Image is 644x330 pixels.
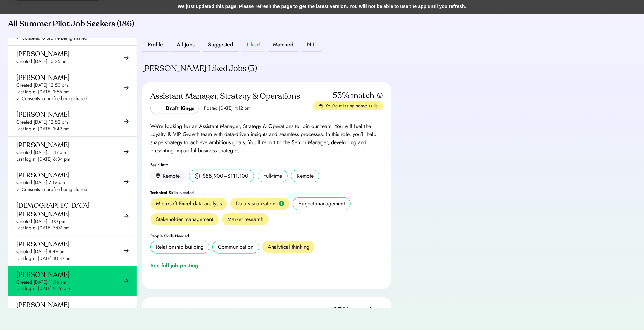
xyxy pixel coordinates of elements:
[241,38,265,52] button: Liked
[16,149,66,156] div: Created [DATE] 11:17 am
[142,38,169,52] button: Profile
[16,248,66,255] div: Created [DATE] 8:49 am
[16,35,87,42] div: ✓ Consents to profile being shared
[124,179,129,184] img: arrow-right-black.svg
[16,89,70,95] div: Last login: [DATE] 1:56 pm
[16,50,70,58] div: [PERSON_NAME]
[377,92,383,99] img: info.svg
[16,240,70,248] div: [PERSON_NAME]
[302,38,322,52] button: N.I.
[16,225,70,232] div: Last login: [DATE] 7:07 pm
[142,63,257,74] div: [PERSON_NAME] Liked Jobs (3)
[319,103,323,109] img: missing-skills.svg
[8,19,391,29] div: All Summer Pilot Job Seekers (186)
[227,215,263,223] div: Market research
[333,305,374,316] div: 63% match
[203,38,239,52] button: Suggested
[268,243,309,251] div: Analytical thinking
[156,215,213,223] div: Stakeholder management
[156,173,160,179] img: location.svg
[16,301,70,309] div: [PERSON_NAME]
[377,307,383,314] img: info.svg
[16,156,70,163] div: Last login: [DATE] 6:34 pm
[203,172,248,180] div: $88,900–$111,100
[171,38,200,52] button: All Jobs
[258,170,288,182] div: Full-time
[16,58,68,65] div: Created [DATE] 10:35 am
[279,201,285,206] img: info-green.svg
[16,255,72,262] div: Last login: [DATE] 10:47 am
[16,126,70,132] div: Last login: [DATE] 1:49 pm
[156,243,204,251] div: Relationship building
[155,104,163,112] img: draftkings_inc__logo.jpeg
[16,82,68,89] div: Created [DATE] 12:50 pm
[16,270,70,279] div: [PERSON_NAME]
[150,262,201,270] a: See full job posting
[150,122,383,155] div: We’re looking for an Assistant Manager, Strategy & Operations to join our team. You will fuel the...
[16,95,87,102] div: ✓ Consents to profile being shared
[16,119,68,126] div: Created [DATE] 12:52 pm
[195,173,200,179] img: money.svg
[291,170,319,182] div: Remote
[236,200,275,208] div: Data visualization
[124,119,129,124] img: arrow-right-black.svg
[150,306,313,317] div: Associate Implementation Consultant
[204,105,251,112] div: Posted [DATE] 4:12 pm
[16,73,70,82] div: [PERSON_NAME]
[16,171,70,179] div: [PERSON_NAME]
[150,91,313,102] div: Assistant Manager, Strategy & Operations
[124,279,129,284] img: arrow-right-black.svg
[218,243,253,251] div: Communication
[16,141,70,149] div: [PERSON_NAME]
[165,104,194,112] div: Draft Kings
[124,55,129,60] img: arrow-right-black.svg
[124,149,129,154] img: arrow-right-black.svg
[16,218,65,225] div: Created [DATE] 1:00 pm
[333,90,374,101] div: 55% match
[16,285,70,292] div: Last login: [DATE] 2:26 am
[124,214,129,219] img: arrow-right-black.svg
[16,201,123,218] div: [DEMOGRAPHIC_DATA][PERSON_NAME]
[124,85,129,90] img: arrow-right-black.svg
[16,279,66,286] div: Created [DATE] 11:16 am
[150,234,383,238] div: People Skills Needed
[16,179,65,186] div: Created [DATE] 7:19 pm
[16,186,87,193] div: ✓ Consents to profile being shared
[150,163,383,167] div: Basic Info
[150,191,383,195] div: Technical Skills Needed
[268,38,299,52] button: Matched
[156,200,222,208] div: Microsoft Excel data analysis
[325,103,378,109] div: You're missing some skills
[16,110,70,119] div: [PERSON_NAME]
[298,200,345,208] div: Project management
[163,172,180,180] div: Remote
[124,248,129,253] img: arrow-right-black.svg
